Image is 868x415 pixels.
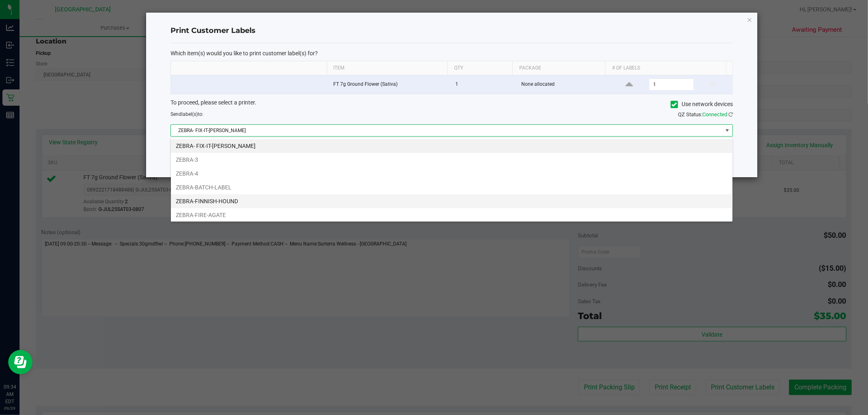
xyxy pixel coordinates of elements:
[328,75,450,94] td: FT 7g Ground Flower (Sativa)
[8,350,33,374] iframe: Resource center
[171,167,732,180] li: ZEBRA-4
[171,153,732,167] li: ZEBRA-3
[171,50,733,57] p: Which item(s) would you like to print customer label(s) for?
[450,75,516,94] td: 1
[171,26,733,36] h4: Print Customer Labels
[181,111,198,117] span: label(s)
[171,111,203,117] span: Send to:
[327,61,447,75] th: Item
[171,194,732,208] li: ZEBRA-FINNISH-HOUND
[171,180,732,194] li: ZEBRA-BATCH-LABEL
[164,98,739,111] div: To proceed, please select a printer.
[512,61,605,75] th: Package
[171,139,732,153] li: ZEBRA- FIX-IT-[PERSON_NAME]
[516,75,610,94] td: None allocated
[671,100,733,109] label: Use network devices
[171,208,732,222] li: ZEBRA-FIRE-AGATE
[702,111,727,117] span: Connected
[678,111,733,117] span: QZ Status:
[171,125,722,136] span: ZEBRA- FIX-IT-[PERSON_NAME]
[605,61,726,75] th: # of labels
[447,61,512,75] th: Qty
